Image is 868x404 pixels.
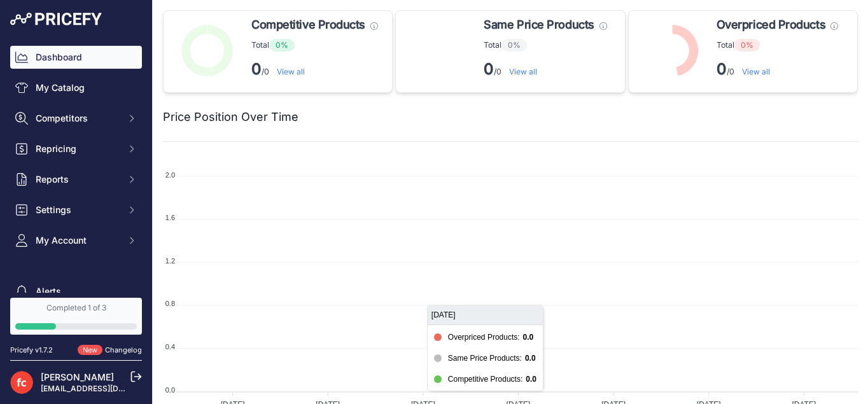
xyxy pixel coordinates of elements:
a: [PERSON_NAME] [41,372,114,382]
a: Dashboard [10,46,142,69]
a: View all [742,67,770,76]
a: Completed 1 of 3 [10,298,142,335]
button: Reports [10,168,142,191]
span: 0% [501,39,527,52]
tspan: 0.8 [165,300,175,307]
strong: 0 [484,60,494,78]
tspan: 1.6 [165,214,175,221]
p: Total [251,39,378,52]
span: Overpriced Products [717,16,825,34]
p: Total [484,39,606,52]
a: [EMAIL_ADDRESS][DOMAIN_NAME] [41,384,174,393]
p: /0 [717,59,838,80]
a: Changelog [105,345,142,354]
button: Competitors [10,107,142,130]
div: Pricefy v1.7.2 [10,345,53,356]
button: Settings [10,199,142,221]
span: New [78,345,102,356]
span: Reports [36,173,119,186]
strong: 0 [251,60,262,78]
h2: Price Position Over Time [163,108,298,126]
tspan: 1.2 [165,257,175,265]
button: Repricing [10,137,142,160]
p: Total [717,39,838,52]
span: 0% [269,39,295,52]
button: My Account [10,229,142,252]
span: Competitors [36,112,119,125]
span: Repricing [36,143,119,155]
tspan: 2.0 [165,171,175,179]
span: Same Price Products [484,16,594,34]
p: /0 [251,59,378,80]
p: /0 [484,59,606,80]
span: Competitive Products [251,16,365,34]
a: View all [277,67,305,76]
span: Settings [36,204,119,216]
a: My Catalog [10,76,142,99]
a: Alerts [10,280,142,303]
div: Completed 1 of 3 [15,303,137,313]
span: My Account [36,234,119,247]
tspan: 0.4 [165,343,175,351]
span: 0% [734,39,760,52]
img: Pricefy Logo [10,13,102,25]
nav: Sidebar [10,46,142,351]
strong: 0 [717,60,727,78]
tspan: 0.0 [165,386,175,394]
a: View all [509,67,537,76]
